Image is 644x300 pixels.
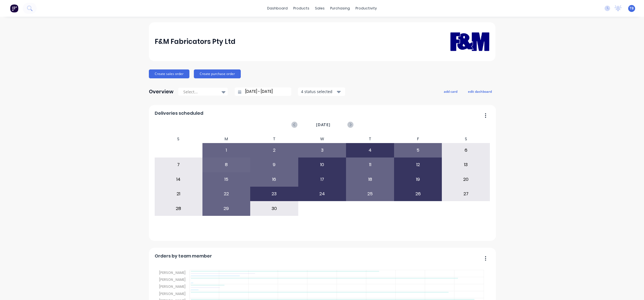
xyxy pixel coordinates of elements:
[450,24,489,59] img: F&M Fabricators Pty Ltd
[442,135,490,143] div: S
[346,143,394,157] div: 4
[394,158,442,172] div: 12
[155,36,235,47] div: F&M Fabricators Pty Ltd
[155,172,202,186] div: 14
[250,187,298,201] div: 23
[298,135,346,143] div: W
[159,291,186,296] tspan: [PERSON_NAME]
[155,201,202,215] div: 28
[394,143,442,157] div: 5
[299,143,346,157] div: 3
[630,6,634,11] span: TB
[194,69,241,78] button: Create purchase order
[149,86,174,97] div: Overview
[290,4,312,12] div: products
[346,172,394,186] div: 18
[298,87,345,96] button: 4 status selected
[316,122,330,128] span: [DATE]
[159,284,186,289] tspan: [PERSON_NAME]
[299,158,346,172] div: 10
[203,201,250,215] div: 29
[353,4,380,12] div: productivity
[346,135,394,143] div: T
[394,135,442,143] div: F
[442,158,490,172] div: 13
[327,4,353,12] div: purchasing
[394,172,442,186] div: 19
[203,143,250,157] div: 1
[394,187,442,201] div: 26
[250,201,298,215] div: 30
[250,143,298,157] div: 2
[155,158,202,172] div: 7
[464,88,495,95] button: edit dashboard
[299,187,346,201] div: 24
[264,4,290,12] a: dashboard
[442,143,490,157] div: 6
[250,135,298,143] div: T
[312,4,327,12] div: sales
[203,158,250,172] div: 8
[250,172,298,186] div: 16
[155,253,212,259] span: Orders by team member
[154,135,202,143] div: S
[159,270,186,275] tspan: [PERSON_NAME]
[149,69,189,78] button: Create sales order
[346,187,394,201] div: 25
[299,172,346,186] div: 17
[203,172,250,186] div: 15
[202,135,250,143] div: M
[440,88,461,95] button: add card
[250,158,298,172] div: 9
[10,4,18,12] img: Factory
[346,158,394,172] div: 11
[155,110,203,117] span: Deliveries scheduled
[203,187,250,201] div: 22
[159,277,186,282] tspan: [PERSON_NAME]
[155,187,202,201] div: 21
[442,187,490,201] div: 27
[442,172,490,186] div: 20
[301,89,336,94] div: 4 status selected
